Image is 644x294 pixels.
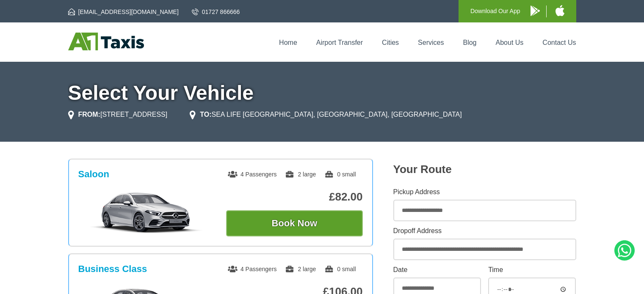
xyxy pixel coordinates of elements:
img: Saloon [83,192,210,234]
p: £82.00 [226,190,363,203]
a: Cities [382,39,399,46]
label: Pickup Address [393,189,576,195]
h3: Saloon [78,169,109,180]
span: 2 large [285,266,316,272]
label: Dropoff Address [393,228,576,234]
a: [EMAIL_ADDRESS][DOMAIN_NAME] [68,8,179,16]
h3: Business Class [78,264,147,275]
button: Book Now [226,210,363,236]
a: Services [418,39,444,46]
span: 4 Passengers [228,266,277,272]
li: [STREET_ADDRESS] [68,110,168,120]
a: Contact Us [542,39,576,46]
a: Airport Transfer [316,39,363,46]
a: 01727 866666 [192,8,240,16]
span: 0 small [324,266,356,272]
strong: TO: [200,111,211,118]
li: SEA LIFE [GEOGRAPHIC_DATA], [GEOGRAPHIC_DATA], [GEOGRAPHIC_DATA] [190,110,462,120]
label: Date [393,267,481,273]
strong: FROM: [78,111,100,118]
h1: Select Your Vehicle [68,83,576,103]
img: A1 Taxis iPhone App [556,5,564,16]
span: 2 large [285,171,316,178]
p: Download Our App [470,6,520,16]
a: Blog [463,39,476,46]
label: Time [488,267,576,273]
span: 4 Passengers [228,171,277,178]
a: About Us [496,39,524,46]
img: A1 Taxis Android App [531,5,540,16]
img: A1 Taxis St Albans LTD [68,33,144,50]
a: Home [279,39,297,46]
span: 0 small [324,171,356,178]
h2: Your Route [393,163,576,176]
